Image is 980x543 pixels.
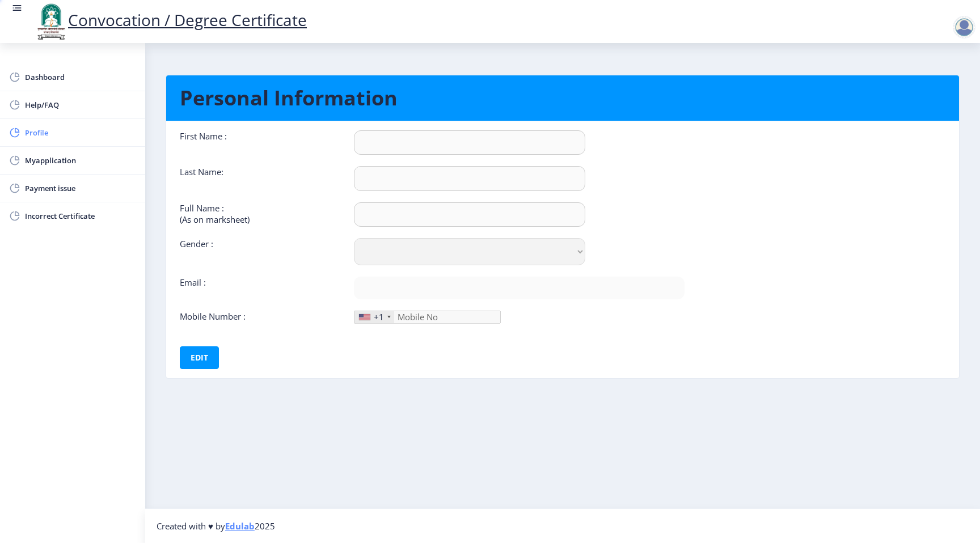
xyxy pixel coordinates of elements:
div: Last Name: [171,166,345,190]
a: Convocation / Degree Certificate [34,9,307,31]
span: Help/FAQ [25,98,136,112]
div: United States: +1 [354,311,394,323]
div: Mobile Number : [171,311,345,324]
span: Created with ♥ by 2025 [157,520,275,532]
span: Myapplication [25,154,136,167]
div: +1 [374,311,384,323]
a: Edulab [225,520,255,532]
div: First Name : [171,130,345,155]
span: Dashboard [25,70,136,84]
span: Payment issue [25,181,136,195]
span: Profile [25,126,136,139]
input: Mobile No [354,311,501,324]
img: logo [34,2,68,41]
div: Gender : [171,238,345,265]
h1: Personal Information [180,84,945,112]
span: Incorrect Certificate [25,209,136,223]
button: Edit [180,346,219,369]
div: Full Name : (As on marksheet) [171,202,345,227]
div: Email : [171,277,345,299]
